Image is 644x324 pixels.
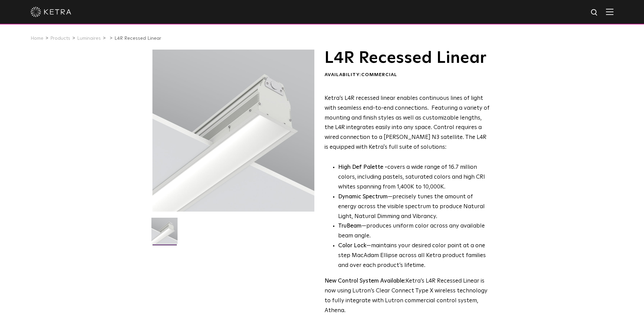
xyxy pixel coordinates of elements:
[325,50,490,67] h1: L4R Recessed Linear
[325,278,406,284] strong: New Control System Available:
[325,72,490,78] div: Availability:
[338,164,387,170] strong: High Def Palette -
[606,8,613,15] img: Hamburger%20Nav.svg
[338,221,490,241] li: —produces uniform color across any available beam angle.
[325,94,490,152] p: Ketra’s L4R recessed linear enables continuous lines of light with seamless end-to-end connection...
[31,36,43,41] a: Home
[338,192,490,222] li: —precisely tunes the amount of energy across the visible spectrum to produce Natural Light, Natur...
[151,218,178,249] img: L4R-2021-Web-Square
[338,163,490,192] p: covers a wide range of 16.7 million colors, including pastels, saturated colors and high CRI whit...
[31,7,71,17] img: ketra-logo-2019-white
[114,36,161,41] a: L4R Recessed Linear
[338,194,388,200] strong: Dynamic Spectrum
[361,72,397,77] span: Commercial
[325,276,490,316] p: Ketra’s L4R Recessed Linear is now using Lutron’s Clear Connect Type X wireless technology to ful...
[338,223,362,229] strong: TruBeam
[50,36,70,41] a: Products
[590,8,599,17] img: search icon
[77,36,101,41] a: Luminaires
[338,241,490,271] li: —maintains your desired color point at a one step MacAdam Ellipse across all Ketra product famili...
[338,243,366,249] strong: Color Lock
